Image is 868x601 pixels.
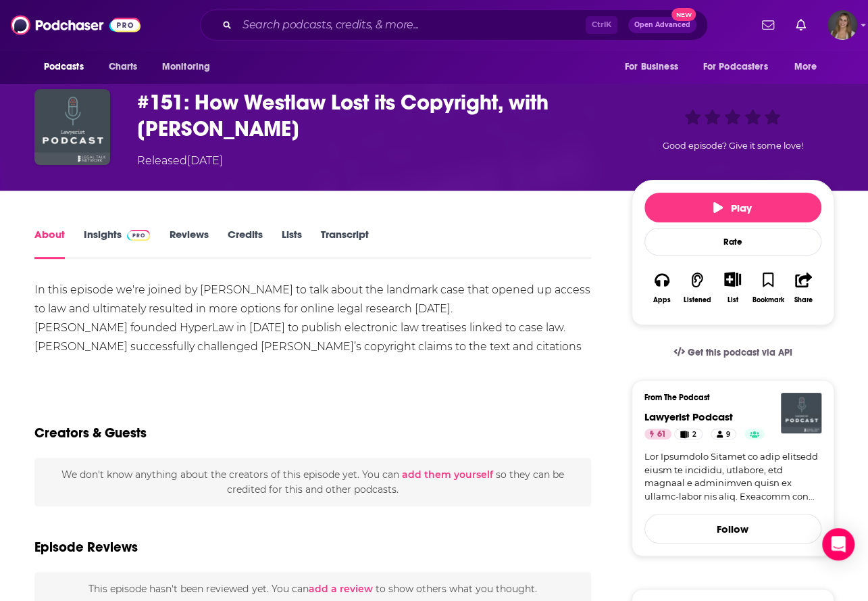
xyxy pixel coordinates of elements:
[657,428,666,441] span: 61
[715,263,750,312] div: Show More ButtonList
[703,57,768,76] span: For Podcasters
[34,281,592,375] div: In this episode we're joined by [PERSON_NAME] to talk about the landmark case that opened up acce...
[402,469,493,480] button: add them yourself
[628,17,696,33] button: Open AdvancedNew
[84,228,151,259] a: InsightsPodchaser Pro
[694,54,788,80] button: open menu
[653,296,671,304] div: Apps
[713,201,752,214] span: Play
[680,263,715,312] button: Listened
[711,429,736,439] a: 9
[61,468,564,496] span: We don't know anything about the creators of this episode yet . You can so they can be credited f...
[790,14,811,37] a: Show notifications dropdown
[781,393,821,433] img: Lawyerist Podcast
[137,153,223,169] div: Released [DATE]
[757,14,780,37] a: Show notifications dropdown
[671,8,696,21] span: New
[644,193,821,222] button: Play
[34,228,65,259] a: About
[644,429,671,439] a: 61
[127,230,151,241] img: Podchaser Pro
[827,10,857,40] button: Show profile menu
[786,263,821,312] button: Share
[644,228,821,256] div: Rate
[34,539,138,556] h3: Episode Reviews
[320,228,368,259] a: Transcript
[674,429,702,439] a: 2
[586,16,617,34] span: Ctrl K
[308,581,372,596] button: add a review
[34,54,101,80] button: open menu
[11,12,141,38] img: Podchaser - Follow, Share and Rate Podcasts
[750,263,786,312] button: Bookmark
[34,425,147,441] h2: Creators & Guests
[644,393,811,402] h3: From The Podcast
[794,296,813,304] div: Share
[200,9,708,41] div: Search podcasts, credits, & more...
[687,347,792,358] span: Get this podcast via API
[827,10,857,40] span: Logged in as hhughes
[644,410,733,423] a: Lawyerist Podcast
[644,450,821,503] a: Lor Ipsumdolo Sitamet co adip elitsedd eiusm te incididu, utlabore, etd magnaal e adminimven quis...
[726,428,730,441] span: 9
[109,57,138,76] span: Charts
[634,22,690,28] span: Open Advanced
[827,10,857,40] img: User Profile
[615,54,695,80] button: open menu
[719,272,746,287] button: Show More Button
[684,296,711,304] div: Listened
[663,141,803,151] span: Good episode? Give it some love!
[663,336,803,369] a: Get this podcast via API
[794,57,817,76] span: More
[162,57,210,76] span: Monitoring
[100,54,146,80] a: Charts
[44,57,84,76] span: Podcasts
[822,528,854,560] div: Open Intercom Messenger
[227,228,262,259] a: Credits
[644,514,821,544] button: Follow
[88,583,536,595] span: This episode hasn't been reviewed yet. You can to show others what you thought.
[692,428,696,441] span: 2
[784,54,834,80] button: open menu
[169,228,208,259] a: Reviews
[281,228,301,259] a: Lists
[727,295,738,304] div: List
[34,89,110,165] img: #151: How Westlaw Lost its Copyright, with Alan Sugarman
[644,263,680,312] button: Apps
[237,14,586,36] input: Search podcasts, credits, & more...
[752,296,784,304] div: Bookmark
[137,89,610,142] h1: #151: How Westlaw Lost its Copyright, with Alan Sugarman
[153,54,228,80] button: open menu
[625,57,678,76] span: For Business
